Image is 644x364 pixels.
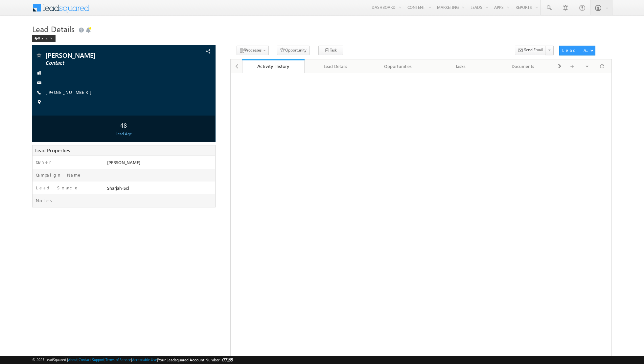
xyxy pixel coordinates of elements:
[36,185,79,191] label: Lead Source
[310,62,361,70] div: Lead Details
[515,46,546,55] button: Send Email
[524,47,543,53] span: Send Email
[32,35,56,42] div: Back
[45,52,160,58] span: [PERSON_NAME]
[429,59,492,73] a: Tasks
[68,357,78,362] a: About
[435,62,486,70] div: Tasks
[107,160,140,165] span: [PERSON_NAME]
[105,185,215,194] div: Sharjah-Scl
[32,24,75,34] span: Lead Details
[79,357,104,362] a: Contact Support
[305,59,367,73] a: Lead Details
[36,198,55,203] label: Notes
[497,62,549,70] div: Documents
[34,119,214,131] div: 48
[45,60,160,66] span: Contact
[36,172,82,178] label: Campaign Name
[36,159,51,165] label: Owner
[367,59,429,73] a: Opportunities
[372,62,424,70] div: Opportunities
[242,59,305,73] a: Activity History
[559,46,595,55] button: Lead Actions
[277,46,310,55] button: Opportunity
[237,46,269,55] button: Processes
[45,89,95,96] span: [PHONE_NUMBER]
[32,35,59,40] a: Back
[105,357,131,362] a: Terms of Service
[318,46,343,55] button: Task
[492,59,555,73] a: Documents
[158,357,233,362] span: Your Leadsquared Account Number is
[32,357,233,363] span: © 2025 LeadSquared | | | | |
[132,357,157,362] a: Acceptable Use
[34,131,214,137] div: Lead Age
[245,48,262,53] span: Processes
[223,357,233,362] span: 77195
[35,147,70,154] span: Lead Properties
[562,47,590,53] div: Lead Actions
[247,63,300,69] div: Activity History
